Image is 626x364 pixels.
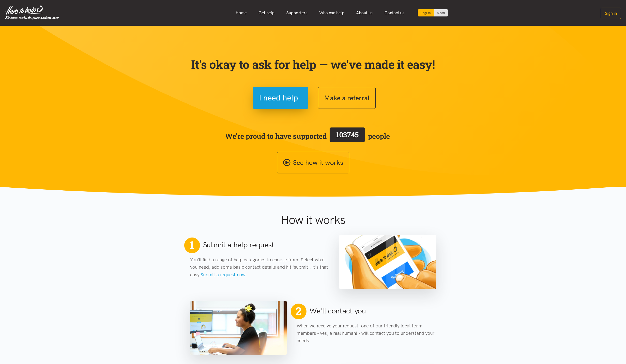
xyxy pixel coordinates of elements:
[336,130,359,139] span: 103745
[297,322,436,345] p: When we receive your request, one of our friendly local team members - yes, a real human! - will ...
[230,8,253,18] a: Home
[294,303,303,319] span: 2
[309,306,366,316] h2: We'll contact you
[190,57,436,71] p: It's okay to ask for help — we've made it easy!
[277,152,349,174] a: See how it works
[190,238,194,251] span: 1
[253,87,308,109] button: I need help
[434,9,448,16] a: Switch to Te Reo Māori
[5,5,59,20] img: Home
[280,8,313,18] a: Supporters
[318,87,376,109] button: Make a referral
[203,240,275,250] h2: Submit a help request
[418,9,448,16] div: Language toggle
[313,8,350,18] a: Who can help
[601,8,621,19] button: Sign in
[233,213,393,227] h1: How it works
[200,272,245,278] a: Submit a request now
[259,92,298,104] span: I need help
[350,8,379,18] a: About us
[327,126,368,146] a: 103745
[190,256,330,279] p: You'll find a range of help categories to choose from. Select what you need, add some basic conta...
[225,126,390,146] span: We’re proud to have supported people
[253,8,280,18] a: Get help
[379,8,410,18] a: Contact us
[418,9,434,16] div: Current language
